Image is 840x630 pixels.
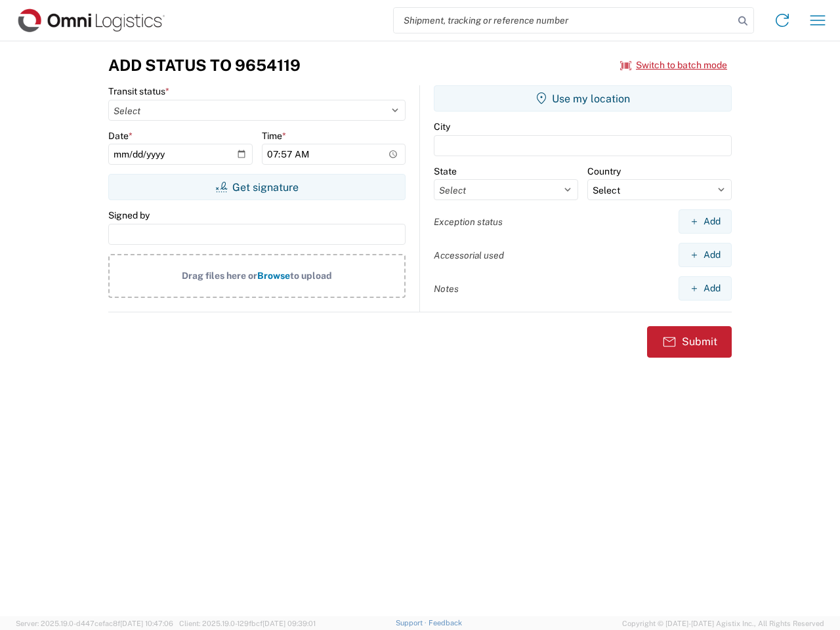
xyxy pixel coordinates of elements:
[679,276,732,301] button: Add
[120,619,173,627] span: [DATE] 10:47:06
[262,130,286,142] label: Time
[434,165,457,177] label: State
[108,130,133,142] label: Date
[679,243,732,267] button: Add
[257,270,290,281] span: Browse
[434,216,503,228] label: Exception status
[429,619,462,627] a: Feedback
[434,249,504,261] label: Accessorial used
[396,619,429,627] a: Support
[290,270,332,281] span: to upload
[647,326,732,358] button: Submit
[434,121,450,133] label: City
[108,56,301,75] h3: Add Status to 9654119
[620,54,727,76] button: Switch to batch mode
[262,619,316,627] span: [DATE] 09:39:01
[108,85,169,97] label: Transit status
[16,619,173,627] span: Server: 2025.19.0-d447cefac8f
[622,618,824,629] span: Copyright © [DATE]-[DATE] Agistix Inc., All Rights Reserved
[434,85,732,112] button: Use my location
[434,283,459,295] label: Notes
[179,619,316,627] span: Client: 2025.19.0-129fbcf
[182,270,257,281] span: Drag files here or
[394,8,734,33] input: Shipment, tracking or reference number
[108,209,150,221] label: Signed by
[108,174,406,200] button: Get signature
[679,209,732,234] button: Add
[587,165,621,177] label: Country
